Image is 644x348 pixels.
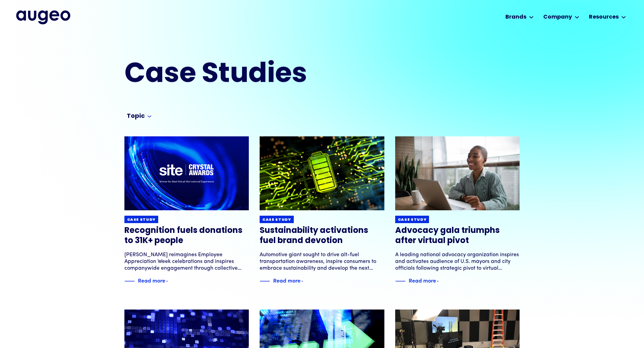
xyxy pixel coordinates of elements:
div: Case study [398,217,427,222]
img: Blue text arrow [166,277,176,285]
div: Brands [505,13,526,21]
div: Case study [127,217,156,222]
img: Blue decorative line [124,277,135,285]
h3: Sustainability activations fuel brand devotion [260,226,384,246]
div: Automotive giant sought to drive alt-fuel transportation awareness, inspire consumers to embrace ... [260,251,384,272]
div: Case study [262,217,291,222]
div: A leading national advocacy organization inspires and activates audience of U.S. mayors and city ... [395,251,520,272]
a: Case studyRecognition fuels donations to 31K+ people[PERSON_NAME] reimagines Employee Appreciatio... [124,136,249,285]
img: Augeo's full logo in midnight blue. [16,10,70,24]
div: Read more [409,276,436,284]
img: Blue decorative line [260,277,270,285]
div: Read more [138,276,165,284]
h2: Case Studies [124,61,357,89]
h3: Advocacy gala triumphs after virtual pivot [395,226,520,246]
div: [PERSON_NAME] reimagines Employee Appreciation Week celebrations and inspires companywide engagem... [124,251,249,272]
img: Blue decorative line [395,277,405,285]
a: Case studyAdvocacy gala triumphs after virtual pivotA leading national advocacy organization insp... [395,136,520,285]
div: Resources [589,13,619,21]
a: home [16,10,70,24]
div: Topic [127,112,145,121]
img: Arrow symbol in bright blue pointing down to indicate an expanded section. [147,115,151,118]
div: Read more [273,276,301,284]
h3: Recognition fuels donations to 31K+ people [124,226,249,246]
img: Blue text arrow [437,277,447,285]
div: Company [543,13,572,21]
a: Case studySustainability activations fuel brand devotionAutomotive giant sought to drive alt-fuel... [260,136,384,285]
img: Blue text arrow [301,277,311,285]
